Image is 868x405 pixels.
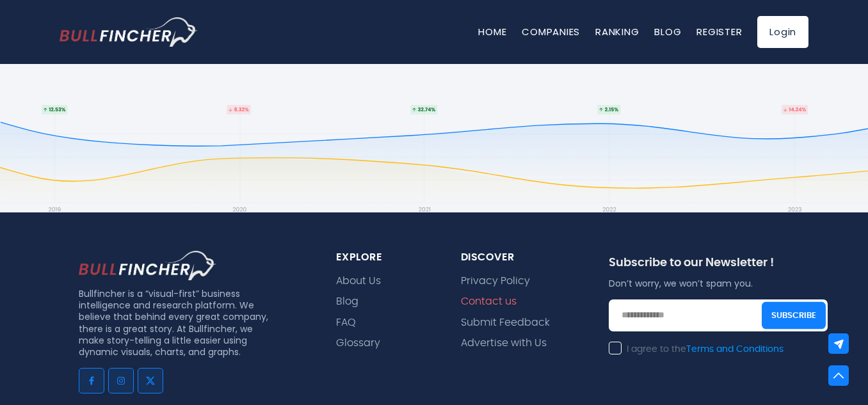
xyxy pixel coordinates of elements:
a: Companies [522,25,580,38]
a: Contact us [461,296,517,308]
a: Privacy Policy [461,275,530,287]
img: Bullfincher logo [60,17,198,47]
p: Bullfincher is a “visual-first” business intelligence and research platform. We believe that behi... [79,288,273,358]
div: Discover [461,251,578,264]
p: Don’t worry, we won’t spam you. [609,278,828,289]
a: FAQ [336,317,356,329]
a: Go to facebook [79,368,104,393]
a: Login [757,16,808,48]
label: I agree to the [609,344,784,355]
a: Go to instagram [108,368,134,393]
a: About Us [336,275,381,287]
a: Register [696,25,742,38]
button: Subscribe [762,301,826,329]
a: Blog [654,25,681,38]
a: Blog [336,296,358,308]
a: Glossary [336,337,380,349]
div: Subscribe to our Newsletter ! [609,256,828,277]
a: Submit Feedback [461,317,550,329]
div: explore [336,251,430,264]
a: Terms and Conditions [686,345,784,354]
a: Home [478,25,506,38]
a: Ranking [595,25,639,38]
a: Advertise with Us [461,337,547,349]
img: footer logo [79,251,216,280]
a: Go to homepage [60,17,197,47]
a: Go to twitter [138,368,163,393]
